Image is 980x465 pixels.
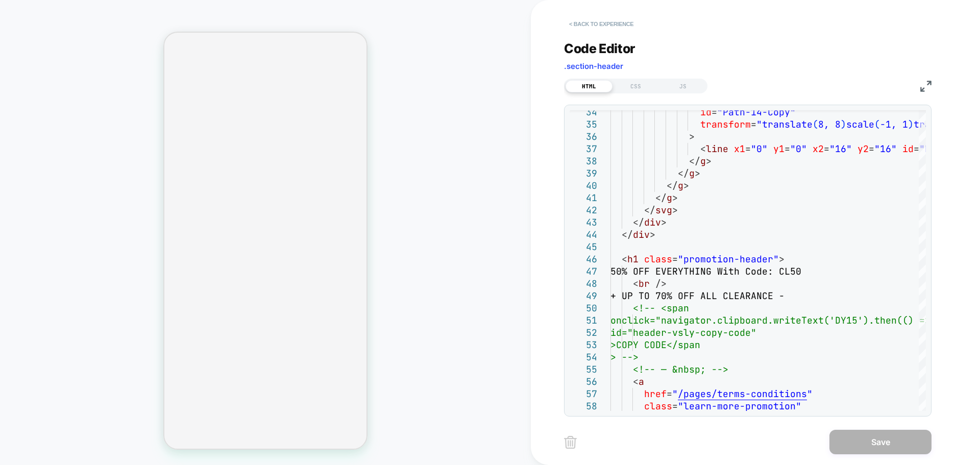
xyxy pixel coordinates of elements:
[633,229,650,240] span: div
[570,376,597,388] div: 56
[633,278,639,289] span: <
[570,143,597,155] div: 37
[639,376,644,387] span: a
[920,81,932,92] img: fullscreen
[610,314,857,326] span: onclick="navigator.clipboard.writeText('DY15
[610,351,639,363] span: > -->
[667,180,678,191] span: </
[610,327,756,338] span: id="header-vsly-copy-code"
[644,216,661,228] span: div
[570,339,597,351] div: 53
[570,400,597,412] div: 58
[846,118,874,130] span: scale
[570,180,597,192] div: 40
[650,229,655,240] span: >
[564,16,639,32] button: < Back to experience
[695,167,700,179] span: >
[857,143,869,155] span: y2
[773,143,785,155] span: y1
[570,388,597,400] div: 57
[570,192,597,204] div: 41
[829,430,932,454] button: Save
[667,192,672,204] span: g
[570,155,597,167] div: 38
[570,216,597,229] div: 43
[829,143,852,155] span: "16"
[564,436,577,449] img: delete
[706,155,712,167] span: >
[661,216,667,228] span: >
[841,118,846,130] span: )
[570,167,597,180] div: 39
[622,253,627,265] span: <
[756,118,813,130] span: "translate
[700,155,706,167] span: g
[610,339,700,351] span: >COPY CODE</span
[751,143,768,155] span: "0"
[818,118,841,130] span: 8, 8
[874,118,880,130] span: (
[570,265,597,278] div: 47
[633,363,728,375] span: <!-- — &nbsp; -->
[683,180,689,191] span: >
[570,278,597,290] div: 48
[570,290,597,302] div: 49
[813,143,824,155] span: x2
[570,302,597,314] div: 50
[644,253,672,265] span: class
[874,143,897,155] span: "16"
[700,143,706,155] span: <
[570,118,597,131] div: 35
[914,118,964,130] span: translate
[678,180,683,191] span: g
[672,192,678,204] span: >
[689,167,695,179] span: g
[880,118,908,130] span: -1, 1
[689,155,700,167] span: </
[779,253,785,265] span: >
[564,41,635,56] span: Code Editor
[566,80,612,92] div: HTML
[633,302,689,314] span: <!-- <span
[734,143,745,155] span: x1
[644,388,667,400] span: href
[570,229,597,241] div: 44
[914,143,919,155] span: =
[672,400,678,412] span: =
[570,204,597,216] div: 42
[751,118,756,130] span: =
[570,327,597,339] div: 52
[689,131,695,142] span: >
[570,314,597,327] div: 51
[672,204,678,216] span: >
[869,143,874,155] span: =
[813,118,818,130] span: (
[627,253,639,265] span: h1
[570,351,597,363] div: 54
[622,229,633,240] span: </
[655,278,667,289] span: />
[908,118,914,130] span: )
[672,253,678,265] span: =
[644,204,655,216] span: </
[807,388,813,400] span: "
[570,131,597,143] div: 36
[655,204,672,216] span: svg
[700,118,751,130] span: transform
[633,376,639,387] span: <
[570,241,597,253] div: 45
[678,388,807,400] span: /pages/terms-conditions
[785,143,790,155] span: =
[824,143,829,155] span: =
[610,265,801,277] span: 50% OFF EVERYTHING With Code: CL50
[678,253,779,265] span: "promotion-header"
[612,80,659,92] div: CSS
[672,388,678,400] span: "
[659,80,706,92] div: JS
[678,167,689,179] span: </
[610,290,785,302] span: + UP TO 70% OFF ALL CLEARANCE -
[570,363,597,376] div: 55
[790,143,807,155] span: "0"
[633,216,644,228] span: </
[678,400,801,412] span: "learn-more-promotion"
